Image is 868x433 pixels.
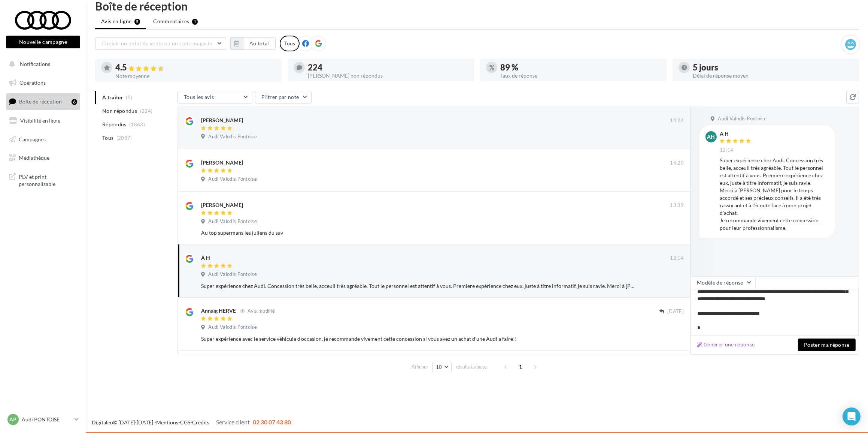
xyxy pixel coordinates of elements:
[4,132,82,147] a: Campagnes
[20,117,60,124] span: Visibilité en ligne
[720,131,753,136] div: A H
[4,150,82,166] a: Médiathèque
[208,176,257,183] span: Audi Valodis Pontoise
[19,79,46,86] span: Opérations
[308,73,468,78] div: [PERSON_NAME] non répondus
[184,94,214,100] span: Tous les avis
[95,0,859,12] div: Boîte de réception
[670,202,684,209] span: 13:39
[129,121,145,127] span: (1863)
[208,218,257,225] span: Audi Valodis Pontoise
[95,37,226,50] button: Choisir un point de vente ou un code magasin
[4,93,82,109] a: Boîte de réception6
[500,63,661,72] div: 89 %
[153,18,189,25] span: Commentaires
[101,40,212,46] span: Choisir un point de vente ou un code magasin
[436,364,442,370] span: 10
[720,157,829,232] div: Super expérience chez Audi. Concession très belle, acceuil très agréable. Tout le personnel est a...
[670,255,684,262] span: 12:14
[243,37,276,50] button: Au total
[201,229,635,237] div: Au top supermans les juliens du sav
[201,335,635,343] div: Super expérience avec le service véhicule d’occasion, je recommande vivement cette concession si ...
[670,117,684,124] span: 14:24
[515,361,526,373] span: 1
[201,254,210,262] div: A H
[92,419,291,426] span: © [DATE]-[DATE] - - -
[92,419,113,426] a: Digitaleo
[208,133,257,140] span: Audi Valodis Pontoise
[208,324,257,331] span: Audi Valodis Pontoise
[798,339,856,351] button: Poster ma réponse
[230,37,276,50] button: Au total
[115,73,276,79] div: Note moyenne
[718,115,767,122] span: Audi Valodis Pontoise
[4,113,82,129] a: Visibilité en ligne
[192,19,198,25] div: 1
[102,107,137,115] span: Non répondus
[308,63,468,72] div: 224
[707,133,715,141] span: AH
[4,56,79,72] button: Notifications
[102,134,113,142] span: Tous
[72,99,77,105] div: 6
[201,201,243,209] div: [PERSON_NAME]
[456,363,487,370] span: résultats/page
[720,147,734,154] span: 12:14
[116,135,132,141] span: (2087)
[280,36,300,51] div: Tous
[4,169,82,191] a: PLV et print personnalisable
[433,362,452,372] button: 10
[10,416,17,423] span: AP
[667,308,684,315] span: [DATE]
[670,160,684,166] span: 14:20
[255,91,312,103] button: Filtrer par note
[412,363,428,370] span: Afficher
[253,418,291,426] span: 02 30 07 43 80
[20,61,50,67] span: Notifications
[248,308,275,314] span: Avis modifié
[201,117,243,124] div: [PERSON_NAME]
[102,121,127,128] span: Répondus
[201,282,635,290] div: Super expérience chez Audi. Concession très belle, acceuil très agréable. Tout le personnel est a...
[156,419,178,426] a: Mentions
[693,63,853,72] div: 5 jours
[140,108,153,114] span: (224)
[115,63,276,72] div: 4.5
[19,172,77,188] span: PLV et print personnalisable
[19,98,62,105] span: Boîte de réception
[500,73,661,78] div: Taux de réponse
[216,418,250,426] span: Service client
[180,419,190,426] a: CGS
[6,412,80,427] a: AP Audi PONTOISE
[843,408,861,426] div: Open Intercom Messenger
[694,340,758,349] button: Générer une réponse
[19,136,46,142] span: Campagnes
[19,154,49,161] span: Médiathèque
[192,419,209,426] a: Crédits
[22,416,72,423] p: Audi PONTOISE
[208,271,257,278] span: Audi Valodis Pontoise
[691,276,756,289] button: Modèle de réponse
[177,91,252,103] button: Tous les avis
[201,159,243,166] div: [PERSON_NAME]
[6,36,80,48] button: Nouvelle campagne
[693,73,853,78] div: Délai de réponse moyen
[4,75,82,91] a: Opérations
[201,307,236,315] div: Annaïg HERVE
